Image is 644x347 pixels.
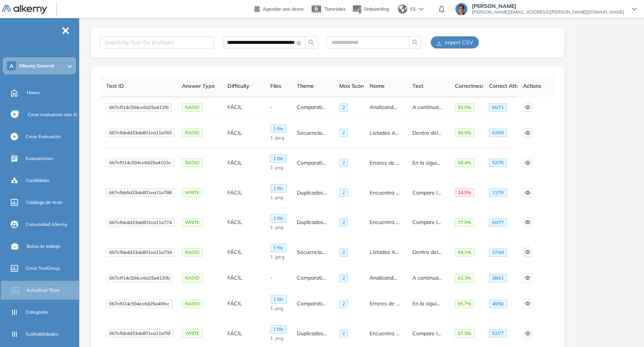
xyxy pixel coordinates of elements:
span: FÁCIL [227,189,242,196]
span: 2 [339,300,348,308]
span: 37 / 44 [489,248,507,257]
span: Comunidad Alkemy [26,221,67,228]
td: Encuentra la diferencia [364,208,406,238]
span: 60 / 77 [489,218,507,227]
span: 62.3 % [455,274,474,282]
td: Analizando Textos [364,96,406,118]
span: RADIO [182,248,202,257]
button: search [305,36,317,48]
span: close-circle [296,39,301,46]
span: 2 [339,188,348,197]
div: 1 .jpeg [270,254,285,261]
td: Duplicados gráficos [291,178,334,208]
span: 2 [339,103,348,112]
span: [PERSON_NAME][EMAIL_ADDRESS][PERSON_NAME][DOMAIN_NAME] [472,9,624,15]
span: eye [523,275,532,280]
span: 89.9 % [455,129,474,137]
span: 667ef014c594ce6d25a4102e [106,159,174,167]
th: Test ID [100,76,176,96]
span: Evaluaciones [26,155,53,162]
span: 667efbb4d33ab801ea11a734 [106,248,175,257]
span: Duplicados gráficos [297,189,344,196]
span: - [270,274,273,281]
td: Comparativa de imágenes con datos [291,148,334,178]
span: 2 [339,218,348,227]
td: Compare las siguiente imágenes y detecte la diferencia. Escribí la posición en la matriz en donde... [406,208,449,238]
a: Agendar una demo [254,4,304,13]
span: WRITE [182,218,202,227]
span: 38 / 61 [489,274,507,282]
span: 2 [339,129,348,137]
div: 1 .png [270,164,285,171]
div: 1 .png [270,335,285,342]
th: Max Score [333,76,364,96]
span: FÁCIL [227,249,242,255]
span: Crear TestGroup [26,265,60,272]
span: search [409,39,421,45]
span: Agendar una demo [263,6,304,12]
td: Secuencias numéricas [291,237,334,267]
span: 2 [339,248,348,257]
span: 667efbb4d33ab801ea11a774 [106,218,175,227]
button: eye [523,247,532,257]
span: eye [523,249,532,255]
span: Catálogo de tests [26,199,63,206]
td: FÁCIL [221,118,264,148]
span: 68.4 % [455,159,474,167]
span: FÁCIL [227,330,242,337]
span: Duplicados gráficos [297,219,344,226]
span: Bolsa de trabajo [27,243,61,250]
th: Text [406,76,449,96]
td: FÁCIL [221,237,264,267]
span: 2 [339,159,348,167]
span: 667efbb5d33ab801ea11a788 [106,188,175,197]
span: 52 / 77 [489,329,507,338]
span: Secuencias numéricas [297,129,351,136]
span: RADIO [182,274,202,282]
span: Duplicados gráficos [297,330,344,337]
div: 1 .png [270,194,285,201]
td: En la siguiente lista de datos de repartos en Zona Noreste se copió una tabla de datos manualment... [406,148,449,178]
span: 1 file [270,214,287,223]
span: 66 / 71 [489,103,507,112]
span: eye [523,190,532,195]
img: arrow [419,8,423,11]
td: Compare las siguiente imágenes y detecte la diferencia. Escribí la posición en la matriz en donde... [406,178,449,208]
td: Encuentra la diferencia [364,178,406,208]
span: FÁCIL [227,300,242,307]
span: WRITE [182,329,202,338]
span: FÁCIL [227,274,242,281]
td: Comparativa de frases básicas [291,267,334,289]
span: 667efbb4d33ab801ea11a76f [106,329,174,338]
span: Candidatos [26,177,50,184]
th: Correctness % [449,76,483,96]
td: Listados Alfanuméricos [364,237,406,267]
span: FÁCIL [227,219,242,226]
span: 1 file [270,244,287,252]
span: Subhabilidades [26,331,58,338]
td: FÁCIL [221,148,264,178]
span: 93.0 % [455,103,474,112]
th: Files [264,76,291,96]
th: Answer Type [176,76,221,96]
td: Errores de Tipeo [364,148,406,178]
span: close-circle [296,41,301,45]
span: WRITE [182,188,202,197]
span: - [270,104,273,110]
td: Duplicados gráficos [291,208,334,238]
span: eye [523,130,532,135]
span: 1 file [270,184,287,193]
th: Actions [517,76,555,96]
span: 52 / 76 [489,159,507,167]
td: Comparativa de frases básicas [291,96,334,118]
span: 48 / 56 [489,300,507,308]
span: A [9,63,13,69]
span: RADIO [182,129,202,137]
th: Difficulty [221,76,264,96]
span: 2 [339,329,348,338]
div: 1 .png [270,305,285,312]
span: 85.7 % [455,300,474,308]
td: Secuencias numéricas [291,118,334,148]
button: eye [523,158,532,167]
span: search [306,39,317,45]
